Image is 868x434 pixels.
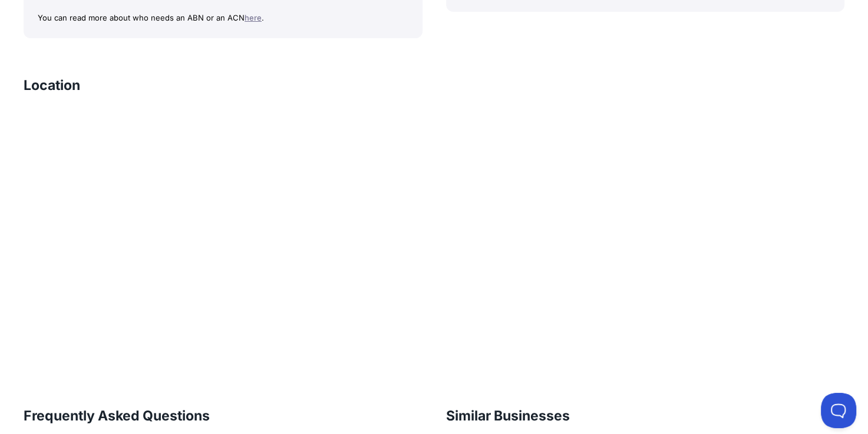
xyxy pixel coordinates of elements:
[821,393,856,428] iframe: Toggle Customer Support
[446,406,845,425] h3: Similar Businesses
[245,13,262,22] a: here
[24,406,423,425] h3: Frequently Asked Questions
[24,76,80,95] h3: Location
[38,11,408,25] p: You can read more about who needs an ABN or an ACN .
